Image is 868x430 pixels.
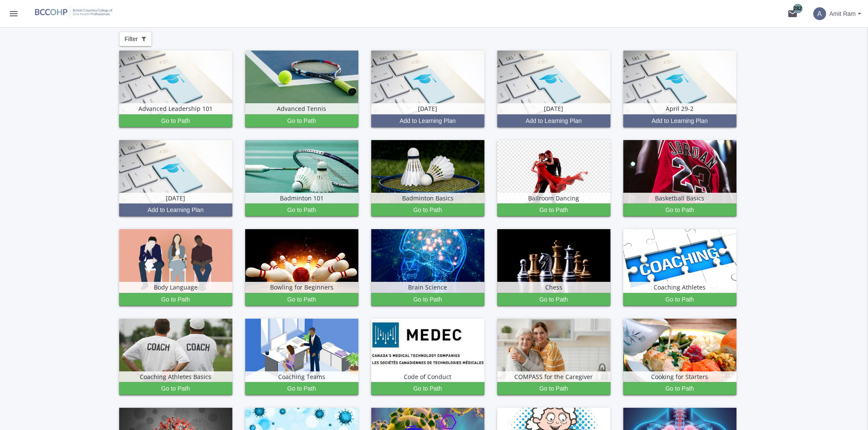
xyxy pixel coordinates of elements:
img: productPicture.png [245,51,358,114]
span: Go to Path [372,382,484,394]
button: Add to Learning Plan [119,203,232,216]
h4: Advanced Leadership 101 [121,105,230,112]
img: productPicture.png [371,229,484,293]
img: pathTile.jpg [497,51,610,114]
button: Go to Path [119,293,232,306]
img: productPicture.png [623,319,736,382]
h4: COMPASS for the Caregiver [499,373,608,380]
img: productPicture.png [119,229,232,293]
button: Go to Path [497,293,610,306]
mat-icon: menu [9,9,19,19]
span: Add to Learning Plan [399,115,456,127]
h4: Bowling for Beginners [247,284,356,290]
img: productPicture.png [245,319,358,382]
h4: Chess [499,284,608,290]
h4: Body Language [121,284,230,290]
h4: April 29-2 [625,105,734,112]
img: pathTile.jpg [119,51,232,114]
h4: Ballroom Dancing [499,195,608,201]
span: Go to Path [120,115,232,127]
img: productPicture.png [371,140,484,204]
h4: Badminton 101 [247,195,356,201]
span: Filter [125,35,146,43]
img: pathTile.jpg [119,140,232,204]
button: Go to Path [623,382,736,395]
button: Add to Learning Plan [623,114,736,127]
h4: [DATE] [121,195,230,201]
h4: Badminton Basics [373,195,482,201]
button: Go to Path [245,203,358,216]
h4: [DATE] [373,105,482,112]
img: productPicture.png [623,140,736,204]
button: Go to Path [497,382,610,395]
button: Go to Path [623,293,736,306]
img: productPicture.png [119,319,232,382]
button: Go to Path [623,203,736,216]
h4: Cooking for Starters [625,373,734,380]
h4: Brain Science [373,284,482,290]
button: Go to Path [119,382,232,395]
button: Add to Learning Plan [497,114,610,127]
span: Go to Path [372,204,484,216]
h4: Basketball Basics [625,195,734,201]
h4: Code of Conduct [373,373,482,380]
span: Go to Path [498,204,610,216]
span: Go to Path [246,382,358,394]
button: Filter [119,32,152,46]
span: Go to Path [372,293,484,305]
img: pathTile.jpg [371,51,484,114]
h4: Advanced Tennis [247,105,356,112]
span: Go to Path [246,293,358,305]
h4: Coaching Teams [247,373,356,380]
span: Add to Learning Plan [652,115,708,127]
button: Go to Path [497,203,610,216]
button: Go to Path [245,114,358,127]
span: Go to Path [624,382,736,394]
button: Go to Path [371,382,484,395]
h4: [DATE] [499,105,608,112]
h4: Coaching Athletes Basics [121,373,230,380]
button: Go to Path [371,203,484,216]
img: logo.png [27,3,122,24]
button: Go to Path [245,382,358,395]
span: Amit Ram [829,6,856,21]
span: Go to Path [624,204,736,216]
img: productPicture.png [497,319,610,382]
button: Go to Path [245,293,358,306]
span: Go to Path [120,382,232,394]
img: productPicture.png [245,140,358,204]
img: productPicture.png [623,229,736,293]
span: A [813,7,826,20]
img: productPicture.png [497,229,610,293]
button: Go to Path [119,114,232,127]
img: productPicture.png [371,319,484,382]
span: Go to Path [624,293,736,305]
span: Go to Path [498,382,610,394]
span: Go to Path [246,204,358,216]
span: Add to Learning Plan [147,204,204,216]
span: Go to Path [246,115,358,127]
h4: Coaching Athletes [625,284,734,290]
button: Add to Learning Plan [371,114,484,127]
span: Go to Path [120,293,232,305]
span: Go to Path [498,293,610,305]
img: productPicture.png [497,140,610,204]
mat-icon: mail [787,9,798,19]
button: Go to Path [371,293,484,306]
span: Add to Learning Plan [526,115,582,127]
img: productPicture.png [245,229,358,293]
img: pathTile.jpg [623,51,736,114]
